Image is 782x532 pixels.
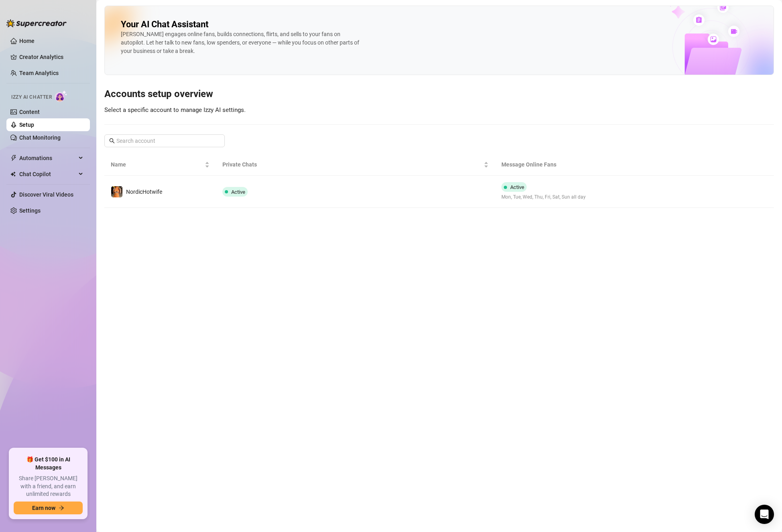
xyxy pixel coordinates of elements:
span: Izzy AI Chatter [11,93,52,101]
span: Private Chats [222,160,482,169]
span: Chat Copilot [19,168,76,181]
a: Content [19,109,40,115]
a: Creator Analytics [19,51,83,63]
img: Chat Copilot [10,171,16,177]
span: Select a specific account to manage Izzy AI settings. [104,106,246,114]
img: NordicHotwife [111,186,122,197]
a: Team Analytics [19,70,59,76]
a: Setup [19,122,34,128]
div: [PERSON_NAME] engages online fans, builds connections, flirts, and sells to your fans on autopilo... [121,30,362,55]
h2: Your AI Chat Assistant [121,19,208,30]
span: Mon, Tue, Wed, Thu, Fri, Sat, Sun all day [501,193,586,201]
a: Home [19,38,35,44]
span: search [109,138,115,144]
span: Name [111,160,203,169]
span: Earn now [32,505,55,511]
button: Earn nowarrow-right [14,502,83,514]
span: 🎁 Get $100 in AI Messages [14,456,83,471]
span: arrow-right [59,505,64,511]
h3: Accounts setup overview [104,88,774,101]
a: Chat Monitoring [19,134,61,141]
th: Private Chats [216,154,495,176]
span: Active [510,184,524,190]
span: Automations [19,152,76,164]
a: Discover Viral Videos [19,191,73,198]
th: Message Online Fans [495,154,681,176]
div: Open Intercom Messenger [755,505,774,524]
input: Search account [116,136,214,145]
span: NordicHotwife [126,189,162,195]
img: AI Chatter [55,90,67,102]
span: Active [231,189,245,195]
th: Name [104,154,216,176]
img: logo-BBDzfeDw.svg [6,19,67,27]
span: thunderbolt [10,155,17,161]
a: Settings [19,207,41,214]
span: Share [PERSON_NAME] with a friend, and earn unlimited rewards [14,475,83,498]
